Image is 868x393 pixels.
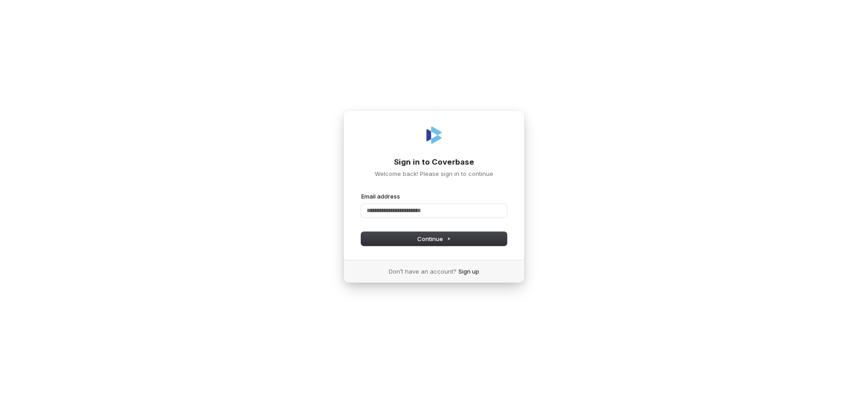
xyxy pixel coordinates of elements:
[389,267,457,275] span: Don’t have an account?
[361,232,507,246] button: Continue
[423,124,445,146] img: Coverbase
[417,235,451,243] span: Continue
[361,192,400,200] label: Email address
[361,170,507,178] p: Welcome back! Please sign in to continue
[361,157,507,168] h1: Sign in to Coverbase
[458,267,479,275] a: Sign up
